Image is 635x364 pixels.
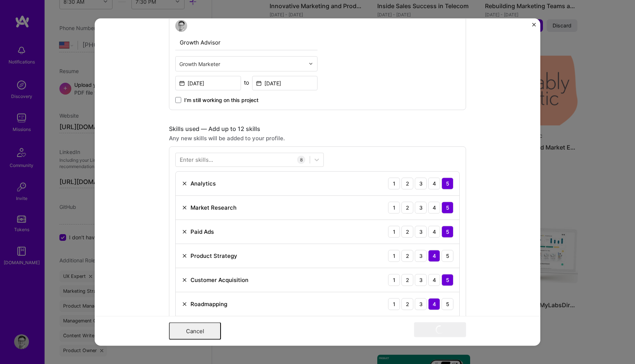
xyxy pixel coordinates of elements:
[388,226,400,237] div: 1
[415,298,427,310] div: 3
[388,250,400,262] div: 1
[169,322,221,340] button: Cancel
[401,250,413,262] div: 2
[190,276,248,284] div: Customer Acquisition
[388,177,400,189] div: 1
[415,274,427,286] div: 3
[401,201,413,213] div: 2
[182,204,188,210] img: Remove
[428,298,440,310] div: 4
[180,156,213,164] div: Enter skills...
[182,253,188,259] img: Remove
[190,252,237,260] div: Product Strategy
[442,201,453,213] div: 5
[428,250,440,262] div: 4
[190,180,216,187] div: Analytics
[169,134,466,142] div: Any new skills will be added to your profile.
[190,228,214,236] div: Paid Ads
[442,177,453,189] div: 5
[182,180,188,186] img: Remove
[428,201,440,213] div: 4
[415,201,427,213] div: 3
[401,298,413,310] div: 2
[388,201,400,213] div: 1
[428,226,440,237] div: 4
[190,204,237,211] div: Market Research
[428,274,440,286] div: 4
[309,62,313,66] img: drop icon
[175,76,241,90] input: Date
[175,35,317,50] input: Role Name
[415,250,427,262] div: 3
[442,250,453,262] div: 5
[182,301,188,307] img: Remove
[401,226,413,237] div: 2
[169,125,466,132] div: Skills used — Add up to 12 skills
[388,298,400,310] div: 1
[428,177,440,189] div: 4
[442,226,453,237] div: 5
[401,274,413,286] div: 2
[190,300,227,308] div: Roadmapping
[415,177,427,189] div: 3
[244,78,249,86] div: to
[442,298,453,310] div: 5
[388,274,400,286] div: 1
[252,76,318,90] input: Date
[401,177,413,189] div: 2
[415,226,427,237] div: 3
[182,277,188,283] img: Remove
[182,229,188,235] img: Remove
[297,155,305,164] div: 8
[532,23,536,30] button: Close
[442,274,453,286] div: 5
[184,96,258,104] span: I’m still working on this project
